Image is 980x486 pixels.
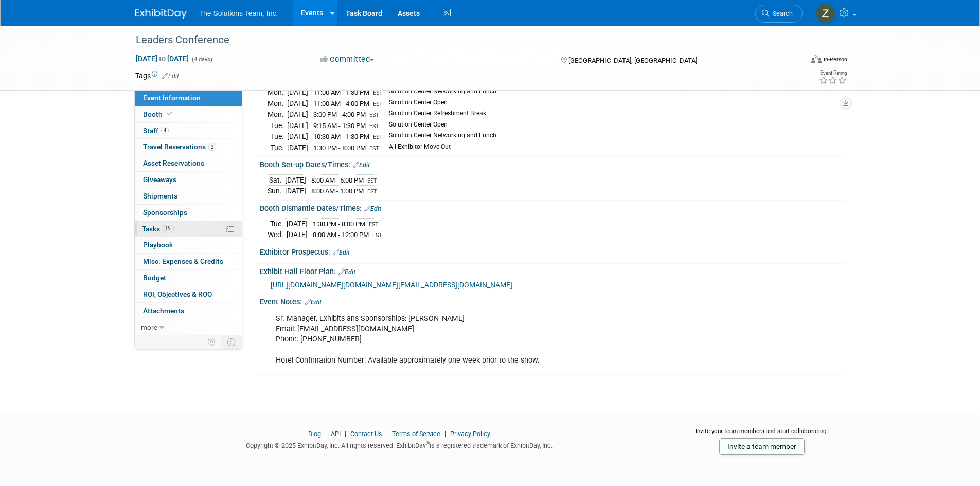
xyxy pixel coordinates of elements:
a: Contact Us [350,430,382,438]
td: [DATE] [287,98,308,109]
a: Tasks1% [135,221,242,237]
span: 11:00 AM - 4:00 PM [313,100,369,107]
a: Edit [353,161,370,169]
td: Sat. [268,174,285,186]
span: Staff [143,127,169,135]
a: Edit [333,249,350,256]
span: | [323,430,329,438]
td: [DATE] [287,142,308,153]
td: [DATE] [287,120,308,131]
span: Giveaways [143,175,176,184]
span: EST [372,232,382,239]
img: Zavior Thmpson [816,4,835,23]
a: Edit [162,73,179,80]
td: Personalize Event Tab Strip [203,335,221,349]
span: EST [373,101,383,107]
td: [DATE] [287,109,308,120]
span: | [342,430,349,438]
i: Booth reservation complete [167,111,172,117]
td: [DATE] [287,218,308,229]
span: 8:00 AM - 1:00 PM [311,187,364,195]
span: | [384,430,390,438]
td: Wed. [268,229,287,240]
td: [DATE] [285,174,306,186]
a: Search [755,5,803,23]
a: Edit [305,299,322,306]
span: 1:30 PM - 8:00 PM [313,220,365,228]
div: In-Person [823,56,847,63]
div: Exhibit Hall Floor Plan: [260,264,845,277]
span: EST [369,123,379,130]
div: Event Rating [819,70,847,76]
span: 1:30 PM - 8:00 PM [313,144,366,152]
div: Booth Dismantle Dates/Times: [260,201,845,214]
span: to [157,55,167,63]
span: Event Information [143,94,201,102]
span: EST [367,177,377,184]
a: Playbook [135,237,242,253]
span: 9:15 AM - 1:30 PM [313,122,366,130]
td: Toggle Event Tabs [221,335,242,349]
span: 4 [161,127,169,134]
img: ExhibitDay [135,9,187,19]
span: EST [369,145,379,152]
span: 8:00 AM - 5:00 PM [311,176,364,184]
a: Terms of Service [392,430,440,438]
span: 11:00 AM - 1:30 PM [313,88,369,96]
td: Solution Center Networking and Lunch [383,131,496,142]
span: Asset Reservations [143,159,204,167]
div: Sr. Manager, Exhibits ans Sponsorships: [PERSON_NAME] Email: [EMAIL_ADDRESS][DOMAIN_NAME] Phone: ... [269,309,732,370]
td: Solution Center Refreshment Break [383,109,496,120]
span: ROI, Objectives & ROO [143,290,212,298]
a: more [135,319,242,335]
div: Exhibitor Prospectus: [260,244,845,258]
a: Staff4 [135,123,242,139]
td: Mon. [268,109,287,120]
td: Tue. [268,131,287,142]
td: Tue. [268,218,287,229]
span: 3:00 PM - 4:00 PM [313,111,366,118]
img: Format-Inperson.png [811,55,822,63]
a: Blog [308,430,321,438]
span: EST [369,221,379,228]
span: EST [373,89,383,96]
a: Edit [364,205,381,212]
div: Event Notes: [260,294,845,308]
a: Privacy Policy [450,430,490,438]
span: more [141,323,157,331]
td: Tags [135,70,179,81]
td: [DATE] [287,229,308,240]
a: Travel Reservations2 [135,139,242,155]
td: Tue. [268,142,287,153]
a: Invite a team member [719,438,805,455]
td: Sun. [268,186,285,196]
span: Shipments [143,192,177,200]
span: [GEOGRAPHIC_DATA], [GEOGRAPHIC_DATA] [568,57,697,64]
a: Booth [135,106,242,122]
span: Misc. Expenses & Credits [143,257,223,265]
span: EST [369,112,379,118]
a: Attachments [135,303,242,319]
span: 10:30 AM - 1:30 PM [313,133,369,140]
span: [DATE] [DATE] [135,54,189,63]
span: Tasks [142,225,174,233]
span: 1% [163,225,174,232]
span: 2 [208,143,216,151]
div: Leaders Conference [132,31,787,49]
td: [DATE] [285,186,306,196]
td: Solution Center Networking and Lunch [383,87,496,98]
span: | [442,430,449,438]
span: Search [769,10,793,17]
td: Solution Center Open [383,120,496,131]
a: API [331,430,341,438]
div: Invite your team members and start collaborating: [679,427,845,442]
td: All Exhibitor Move-Out [383,142,496,153]
a: Misc. Expenses & Credits [135,254,242,269]
span: Sponsorships [143,208,187,217]
span: Booth [143,110,174,118]
span: Budget [143,274,166,282]
span: Attachments [143,307,184,315]
td: Mon. [268,87,287,98]
div: Copyright © 2025 ExhibitDay, Inc. All rights reserved. ExhibitDay is a registered trademark of Ex... [135,439,664,451]
td: Tue. [268,120,287,131]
